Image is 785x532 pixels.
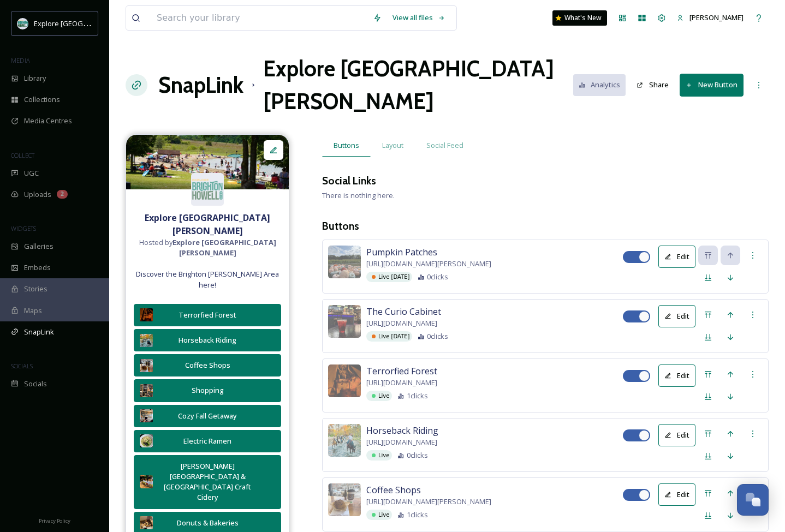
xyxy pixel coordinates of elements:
div: Terrorfied Forest [158,310,257,320]
span: The Curio Cabinet [366,305,441,318]
h1: Explore [GEOGRAPHIC_DATA][PERSON_NAME] [263,52,573,118]
span: Layout [382,140,403,151]
span: SOCIALS [11,362,33,370]
button: Terrorfied Forest [134,304,281,326]
span: 1 clicks [407,391,428,401]
img: bc00d4ef-b3d3-44f9-86f1-557d12eb57d0.jpg [140,334,153,347]
div: 2 [57,190,68,199]
span: Buttons [334,140,359,151]
img: 4aea3e06-4ec9-4247-ac13-78809116f78e.jpg [328,483,361,516]
button: Edit [658,424,695,446]
div: Coffee Shops [158,360,257,370]
button: Shopping [134,379,281,402]
img: 4472244f-5787-4127-9299-69d351347d0c.jpg [140,384,153,397]
span: Media Centres [24,116,72,126]
img: 4aea3e06-4ec9-4247-ac13-78809116f78e.jpg [140,359,153,372]
span: Privacy Policy [39,517,70,524]
div: Live [DATE] [366,272,412,282]
span: Social Feed [426,140,463,151]
span: Horseback Riding [366,424,438,437]
span: 0 clicks [427,331,448,342]
div: Cozy Fall Getaway [158,411,257,421]
button: New Button [680,74,744,96]
button: Analytics [573,74,626,95]
span: Hosted by [132,237,283,258]
span: [URL][DOMAIN_NAME][PERSON_NAME] [366,497,491,507]
input: Search your library [151,6,367,30]
a: [PERSON_NAME] [671,7,749,28]
img: 67e7af72-b6c8-455a-acf8-98e6fe1b68aa.avif [17,18,28,29]
span: Pumpkin Patches [366,246,437,259]
span: [PERSON_NAME] [689,13,744,22]
img: 31b2a08f-ce22-4393-9250-7884f1620b2b.jpg [328,305,361,338]
button: Edit [658,483,695,506]
span: Collections [24,94,60,105]
span: Embeds [24,262,51,273]
img: f6e74bba-569a-4dba-8d18-2dc0e58d0619.jpg [328,364,361,397]
div: [PERSON_NAME][GEOGRAPHIC_DATA] & [GEOGRAPHIC_DATA] Craft Cidery [158,461,257,503]
img: ef193b25-89e9-47f9-963e-26e55b8bb92c.jpg [328,246,361,278]
img: 53d4e785-222f-438c-9a68-0f3a5003fe27.jpg [140,434,153,447]
span: SnapLink [24,327,54,337]
span: Library [24,73,46,83]
a: View all files [387,7,451,28]
button: Edit [658,305,695,327]
h3: Buttons [322,218,769,234]
button: Share [631,74,674,95]
span: Coffee Shops [366,483,421,497]
a: Privacy Policy [39,513,70,527]
span: Maps [24,306,42,316]
img: 95230ac4-b261-4fc0-b1ba-add7ee45e34a.jpg [140,409,153,422]
img: bc00d4ef-b3d3-44f9-86f1-557d12eb57d0.jpg [328,424,361,457]
span: There is nothing here. [322,190,395,200]
span: [URL][DOMAIN_NAME] [366,437,437,447]
button: [PERSON_NAME][GEOGRAPHIC_DATA] & [GEOGRAPHIC_DATA] Craft Cidery [134,455,281,509]
span: 1 clicks [407,510,428,520]
span: Terrorfied Forest [366,364,437,378]
span: COLLECT [11,151,34,159]
strong: Explore [GEOGRAPHIC_DATA][PERSON_NAME] [145,212,270,237]
span: MEDIA [11,56,30,64]
strong: Explore [GEOGRAPHIC_DATA][PERSON_NAME] [173,237,276,258]
button: Electric Ramen [134,430,281,452]
button: Horseback Riding [134,329,281,351]
div: Shopping [158,385,257,396]
img: 968a124b-0fc0-4550-a7f5-39f3d3c27351.jpg [140,516,153,529]
img: cb6c9135-67c4-4434-a57e-82c280aac642.jpg [126,135,289,189]
a: Analytics [573,74,632,95]
span: Discover the Brighton [PERSON_NAME] Area here! [132,269,283,290]
span: Stories [24,284,47,294]
img: 1fe67a90-4096-424f-8163-bf6269e74564.jpg [140,475,153,488]
a: What's New [552,10,607,26]
span: Galleries [24,241,53,252]
div: Electric Ramen [158,436,257,446]
span: 0 clicks [427,272,448,282]
img: f6e74bba-569a-4dba-8d18-2dc0e58d0619.jpg [140,308,153,321]
span: Socials [24,379,47,389]
button: Edit [658,246,695,268]
img: 67e7af72-b6c8-455a-acf8-98e6fe1b68aa.avif [191,173,224,206]
button: Edit [658,364,695,387]
div: Live [366,510,392,520]
button: Open Chat [737,484,769,516]
span: [URL][DOMAIN_NAME] [366,378,437,388]
div: Donuts & Bakeries [158,518,257,528]
span: WIDGETS [11,224,36,232]
span: 0 clicks [407,450,428,461]
span: UGC [24,168,39,178]
button: Coffee Shops [134,354,281,376]
button: Cozy Fall Getaway [134,405,281,427]
h3: Social Links [322,173,376,189]
a: SnapLink [158,69,243,101]
div: Horseback Riding [158,335,257,345]
span: Explore [GEOGRAPHIC_DATA][PERSON_NAME] [34,18,184,28]
div: Live [366,391,392,401]
span: [URL][DOMAIN_NAME] [366,318,437,328]
span: [URL][DOMAIN_NAME][PERSON_NAME] [366,259,491,269]
div: Live [DATE] [366,331,412,342]
div: Live [366,450,392,461]
span: Uploads [24,189,51,200]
